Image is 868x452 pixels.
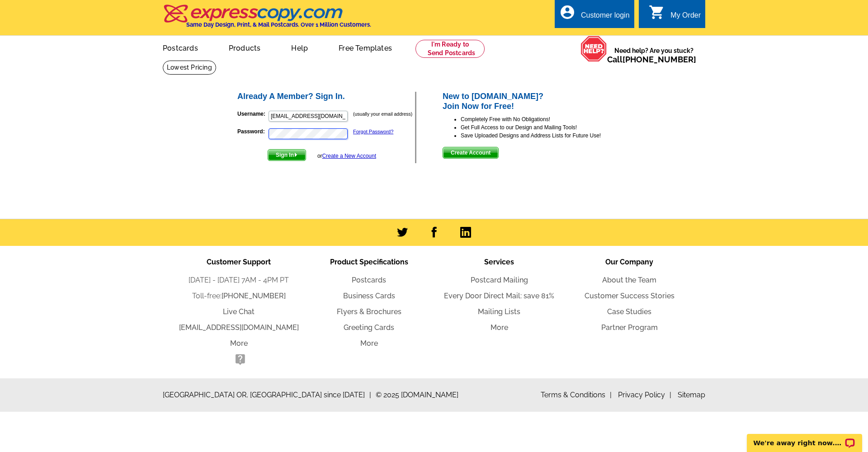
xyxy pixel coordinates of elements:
[353,129,393,134] a: Forgot Password?
[484,258,514,266] span: Services
[581,11,630,24] div: Customer login
[618,391,671,399] a: Privacy Policy
[163,390,371,400] span: [GEOGRAPHIC_DATA] OR, [GEOGRAPHIC_DATA] since [DATE]
[623,55,696,64] a: [PHONE_NUMBER]
[268,150,306,160] span: Sign In
[237,92,415,102] h2: Already A Member? Sign In.
[443,147,498,158] span: Create Account
[461,132,632,140] li: Save Uploaded Designs and Address Lists for Future Use!
[174,291,304,301] li: Toll-free:
[602,276,656,284] a: About the Team
[607,46,701,64] span: Need help? Are you stuck?
[268,149,306,161] button: Sign In
[148,37,212,58] a: Postcards
[317,152,376,160] div: or
[222,292,286,300] a: [PHONE_NUMBER]
[607,55,696,64] span: Call
[214,37,275,58] a: Products
[223,307,255,316] a: Live Chat
[353,111,412,117] small: (usually your email address)
[230,339,248,348] a: More
[330,258,408,266] span: Product Specifications
[491,323,508,332] a: More
[322,153,376,159] a: Create a New Account
[179,323,299,332] a: [EMAIL_ADDRESS][DOMAIN_NAME]
[559,10,630,21] a: account_circle Customer login
[237,127,268,136] label: Password:
[741,424,868,452] iframe: LiveChat chat widget
[324,37,406,58] a: Free Templates
[559,4,576,20] i: account_circle
[186,21,371,28] h4: Same Day Design, Print, & Mail Postcards. Over 1 Million Customers.
[471,276,528,284] a: Postcard Mailing
[163,11,371,28] a: Same Day Design, Print, & Mail Postcards. Over 1 Million Customers.
[376,390,458,400] span: © 2025 [DOMAIN_NAME]
[678,391,705,399] a: Sitemap
[478,307,520,316] a: Mailing Lists
[443,92,632,111] h2: New to [DOMAIN_NAME]? Join Now for Free!
[541,391,612,399] a: Terms & Conditions
[605,258,653,266] span: Our Company
[649,10,701,21] a: shopping_cart My Order
[352,276,386,284] a: Postcards
[337,307,401,316] a: Flyers & Brochures
[444,292,554,300] a: Every Door Direct Mail: save 81%
[601,323,658,332] a: Partner Program
[360,339,378,348] a: More
[174,275,304,286] li: [DATE] - [DATE] 7AM - 4PM PT
[344,323,394,332] a: Greeting Cards
[343,292,395,300] a: Business Cards
[277,37,322,58] a: Help
[585,292,675,300] a: Customer Success Stories
[461,123,632,132] li: Get Full Access to our Design and Mailing Tools!
[237,110,268,118] label: Username:
[670,11,701,24] div: My Order
[607,307,651,316] a: Case Studies
[294,153,298,157] img: button-next-arrow-white.png
[580,36,607,62] img: help
[649,4,665,20] i: shopping_cart
[207,258,271,266] span: Customer Support
[461,115,632,123] li: Completely Free with No Obligations!
[443,147,499,159] button: Create Account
